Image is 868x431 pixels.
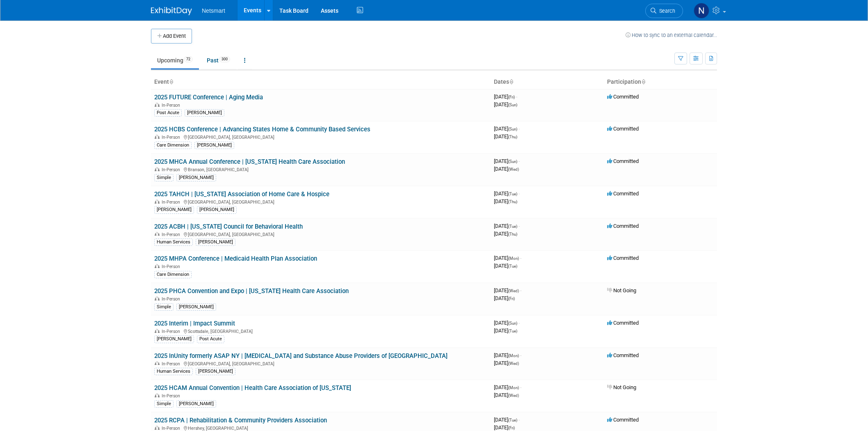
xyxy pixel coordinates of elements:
span: [DATE] [494,166,519,172]
span: (Wed) [508,361,519,366]
span: Committed [607,223,639,229]
img: In-Person Event [155,167,160,171]
span: Committed [607,94,639,100]
span: - [520,352,521,358]
span: Search [656,8,675,14]
a: 2025 Interim | Impact Summit [154,320,235,327]
span: In-Person [162,296,183,302]
a: 2025 PHCA Convention and Expo | [US_STATE] Health Care Association [154,287,349,295]
span: Committed [607,126,639,132]
img: In-Person Event [155,393,160,397]
span: In-Person [162,361,183,367]
span: [DATE] [494,352,521,358]
span: - [519,158,520,164]
img: In-Person Event [155,135,160,139]
div: Scottsdale, [GEOGRAPHIC_DATA] [154,328,487,334]
img: In-Person Event [155,199,160,204]
span: (Sun) [508,321,517,326]
div: Human Services [154,238,193,246]
a: 2025 InUnity formerly ASAP NY | [MEDICAL_DATA] and Substance Abuse Providers of [GEOGRAPHIC_DATA] [154,352,448,360]
span: - [519,126,520,132]
div: [GEOGRAPHIC_DATA], [GEOGRAPHIC_DATA] [154,133,487,140]
a: 2025 HCAM Annual Convention | Health Care Association of [US_STATE] [154,384,351,392]
span: (Mon) [508,385,519,390]
span: - [519,320,520,326]
span: Netsmart [202,7,225,14]
a: Sort by Participation Type [641,78,645,85]
div: [PERSON_NAME] [176,174,216,181]
span: In-Person [162,393,183,399]
div: [PERSON_NAME] [185,109,224,117]
div: Care Dimension [154,271,192,278]
a: 2025 FUTURE Conference | Aging Media [154,94,263,101]
div: [PERSON_NAME] [196,238,235,246]
span: [DATE] [494,255,521,261]
a: How to sync to an external calendar... [626,32,717,38]
span: In-Person [162,103,183,108]
div: [PERSON_NAME] [154,206,194,213]
div: Simple [154,303,174,311]
span: (Tue) [508,224,517,229]
span: (Thu) [508,232,517,236]
span: (Sun) [508,127,517,131]
span: (Tue) [508,329,517,333]
span: [DATE] [494,424,515,431]
div: [GEOGRAPHIC_DATA], [GEOGRAPHIC_DATA] [154,360,487,367]
img: Nina Finn [694,3,709,18]
span: (Fri) [508,296,515,301]
img: In-Person Event [155,296,160,300]
span: [DATE] [494,328,517,334]
th: Dates [491,75,604,89]
a: Upcoming72 [151,53,199,68]
img: ExhibitDay [151,7,192,15]
span: - [520,287,521,293]
span: [DATE] [494,101,517,108]
div: Human Services [154,368,193,375]
span: Committed [607,417,639,423]
span: [DATE] [494,231,517,237]
div: [PERSON_NAME] [196,368,235,375]
span: - [520,255,521,261]
div: Simple [154,174,174,181]
a: 2025 HCBS Conference | Advancing States Home & Community Based Services [154,126,370,133]
span: Not Going [607,287,636,293]
span: (Thu) [508,199,517,204]
div: [GEOGRAPHIC_DATA], [GEOGRAPHIC_DATA] [154,231,487,237]
a: Sort by Event Name [169,78,173,85]
span: In-Person [162,199,183,205]
img: In-Person Event [155,264,160,268]
th: Event [151,75,491,89]
div: Post Acute [154,109,182,117]
div: Hershey, [GEOGRAPHIC_DATA] [154,424,487,431]
span: Not Going [607,384,636,390]
div: [PERSON_NAME] [176,400,216,408]
span: In-Person [162,426,183,431]
span: [DATE] [494,384,521,390]
img: In-Person Event [155,361,160,365]
span: [DATE] [494,295,515,301]
span: (Wed) [508,289,519,293]
span: In-Person [162,329,183,334]
div: [PERSON_NAME] [197,206,237,213]
div: Care Dimension [154,142,192,149]
span: Committed [607,255,639,261]
img: In-Person Event [155,426,160,430]
span: In-Person [162,264,183,269]
span: [DATE] [494,417,520,423]
span: In-Person [162,232,183,237]
span: [DATE] [494,320,520,326]
span: (Wed) [508,393,519,398]
a: 2025 MHPA Conference | Medicaid Health Plan Association [154,255,317,262]
th: Participation [604,75,717,89]
span: In-Person [162,135,183,140]
span: Committed [607,158,639,164]
div: Simple [154,400,174,408]
a: Search [645,4,683,18]
span: (Wed) [508,167,519,172]
span: [DATE] [494,126,520,132]
span: [DATE] [494,287,521,293]
span: In-Person [162,167,183,172]
div: [GEOGRAPHIC_DATA], [GEOGRAPHIC_DATA] [154,198,487,205]
span: 72 [184,56,193,62]
div: Branson, [GEOGRAPHIC_DATA] [154,166,487,172]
